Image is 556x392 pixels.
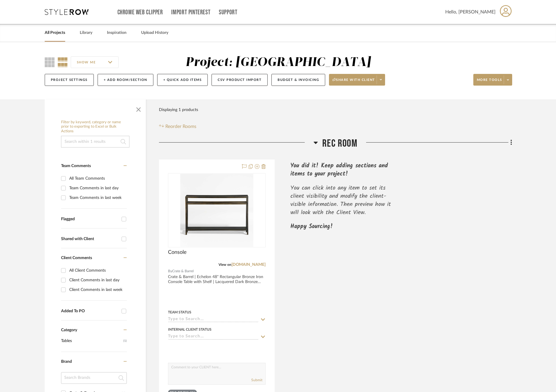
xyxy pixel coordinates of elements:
[290,223,401,237] div: Happy Sourcing!
[61,237,119,242] div: Shared with Client
[322,137,357,150] span: Rec Room
[61,136,129,148] input: Search within 1 results
[290,184,401,223] div: You can click into any item to set its client visibility and modify the client-visible informatio...
[69,174,125,183] div: All Team Comments
[141,29,168,37] a: Upload History
[251,377,262,383] button: Submit
[61,256,92,260] span: Client Comments
[168,317,259,322] input: Type to Search…
[165,123,196,130] span: Reorder Rooms
[168,268,172,274] span: By
[69,193,125,202] div: Team Comments in last week
[219,10,237,15] a: Support
[159,104,198,116] div: Displaying 1 products
[171,10,210,15] a: Import Pinterest
[61,309,119,314] div: Added To PO
[159,123,197,130] button: Reorder Rooms
[69,183,125,193] div: Team Comments in last day
[168,327,212,332] div: Internal Client Status
[186,56,371,69] div: Project: [GEOGRAPHIC_DATA]
[117,10,163,15] a: Chrome Web Clipper
[61,328,77,333] span: Category
[61,372,127,384] input: Search Brands
[80,29,92,37] a: Library
[61,164,91,168] span: Team Comments
[231,263,266,267] a: [DOMAIN_NAME]
[477,78,502,86] span: More tools
[69,275,125,285] div: Client Comments in last day
[69,285,125,294] div: Client Comments in last week
[45,29,65,37] a: All Projects
[271,74,325,86] button: Budget & Invoicing
[290,162,401,184] div: You did it! Keep adding sections and items to your project!
[69,266,125,275] div: All Client Comments
[172,268,194,274] span: Crate & Barrel
[168,249,187,256] span: Console
[332,78,375,86] span: Share with client
[133,103,144,114] button: Close
[473,74,512,86] button: More tools
[219,263,231,266] span: View on
[45,74,94,86] button: Project Settings
[61,336,122,346] span: Tables
[157,74,208,86] button: + Quick Add Items
[329,74,385,86] button: Share with client
[98,74,153,86] button: + Add Room/Section
[107,29,127,37] a: Inspiration
[61,120,129,134] h6: Filter by keyword, category or name prior to exporting to Excel or Bulk Actions
[180,174,253,247] img: Console
[168,310,191,315] div: Team Status
[212,74,268,86] button: CSV Product Import
[445,8,496,15] span: Hello, [PERSON_NAME]
[123,336,127,346] span: (1)
[61,217,119,222] div: Flagged
[61,360,72,364] span: Brand
[168,334,259,340] input: Type to Search…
